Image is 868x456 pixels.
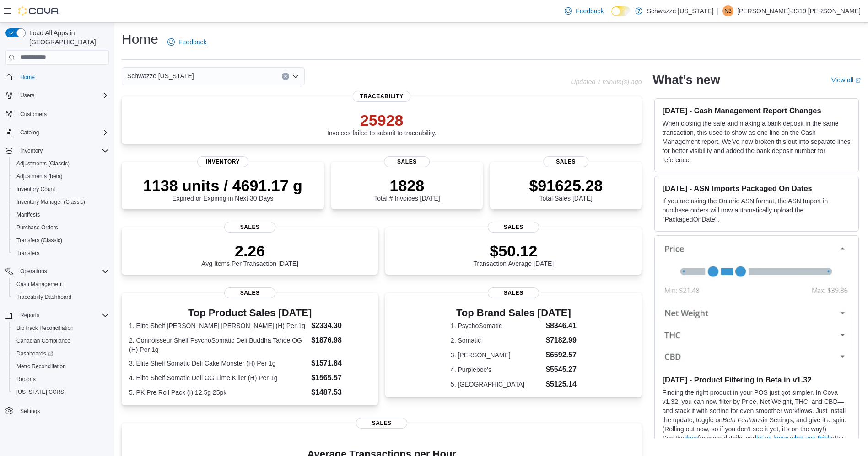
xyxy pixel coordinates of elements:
span: Inventory Manager (Classic) [16,198,85,206]
span: Traceabilty Dashboard [16,293,71,301]
span: Sales [488,287,539,298]
dd: $1876.98 [311,335,371,346]
dt: 5. [GEOGRAPHIC_DATA] [451,380,542,389]
span: Cash Management [13,279,109,290]
span: Manifests [16,211,40,218]
a: Metrc Reconciliation [13,361,70,372]
a: let us know what you think [756,435,831,442]
button: Clear input [282,73,289,80]
span: Feedback [178,37,206,47]
a: docs [685,435,698,442]
span: Manifests [13,209,109,220]
a: Adjustments (beta) [13,171,66,182]
span: Sales [384,156,430,167]
a: Transfers (Classic) [13,235,66,246]
span: Sales [224,222,275,233]
span: Sales [224,287,275,298]
span: Load All Apps in [GEOGRAPHIC_DATA] [26,28,109,47]
dt: 3. [PERSON_NAME] [451,350,542,360]
p: When closing the safe and making a bank deposit in the same transaction, this used to show as one... [662,119,851,164]
a: Inventory Manager (Classic) [13,196,89,207]
button: Transfers [9,247,113,260]
a: Manifests [13,209,43,220]
span: Reports [13,374,109,385]
span: Settings [16,405,109,416]
a: Feedback [561,2,607,20]
a: Feedback [164,33,210,51]
span: Sales [356,418,407,429]
span: Inventory Manager (Classic) [13,196,109,207]
dd: $1565.57 [311,372,371,383]
img: Cova [18,6,59,16]
dt: 4. Elite Shelf Somatic Deli OG Lime Killer (H) Per 1g [129,373,307,382]
span: Users [20,92,34,99]
button: Inventory [2,144,113,157]
span: Schwazze [US_STATE] [127,70,194,81]
button: Inventory [16,145,46,156]
span: N3 [724,5,731,16]
span: Dark Mode [611,16,612,16]
span: Reports [16,310,109,321]
button: Operations [16,266,51,277]
span: Sales [488,222,539,233]
a: Settings [16,406,43,417]
span: Feedback [576,6,604,16]
span: Dashboards [16,350,53,357]
button: Transfers (Classic) [9,234,113,247]
button: [US_STATE] CCRS [9,386,113,398]
span: Canadian Compliance [16,337,70,345]
span: Purchase Orders [16,224,58,231]
div: Avg Items Per Transaction [DATE] [201,242,298,267]
p: Schwazze [US_STATE] [647,5,714,16]
button: Adjustments (Classic) [9,157,113,170]
a: Customers [16,109,50,120]
svg: External link [855,78,861,83]
span: Transfers [13,248,109,259]
span: Reports [20,312,39,319]
a: Dashboards [9,347,113,360]
button: Canadian Compliance [9,334,113,347]
dt: 3. Elite Shelf Somatic Deli Cake Monster (H) Per 1g [129,359,307,368]
input: Dark Mode [611,6,631,16]
span: Metrc Reconciliation [13,361,109,372]
dd: $2334.30 [311,320,371,331]
dt: 5. PK Pre Roll Pack (I) 12.5g 25pk [129,388,307,397]
a: Reports [13,374,39,385]
p: Finding the right product in your POS just got simpler. In Cova v1.32, you can now filter by Pric... [662,388,851,434]
div: Invoices failed to submit to traceability. [327,111,437,137]
a: Transfers [13,248,43,259]
p: $50.12 [474,242,554,260]
p: If you are using the Ontario ASN format, the ASN Import in purchase orders will now automatically... [662,196,851,224]
h3: [DATE] - ASN Imports Packaged On Dates [662,184,851,193]
dd: $8346.41 [546,320,577,331]
button: Traceabilty Dashboard [9,291,113,303]
span: Catalog [16,127,109,138]
span: Washington CCRS [13,387,109,398]
span: Sales [543,156,588,167]
dt: 2. Somatic [451,336,542,345]
span: Adjustments (beta) [16,173,63,180]
em: Beta Features [722,416,763,424]
button: Open list of options [292,73,299,80]
span: Adjustments (beta) [13,171,109,182]
p: 25928 [327,111,437,129]
span: Traceabilty Dashboard [13,292,109,302]
span: BioTrack Reconciliation [16,324,74,332]
button: Metrc Reconciliation [9,360,113,373]
span: Operations [20,268,47,275]
div: Transaction Average [DATE] [474,242,554,267]
span: Adjustments (Classic) [13,158,109,169]
span: Customers [20,111,47,118]
span: Canadian Compliance [13,335,109,346]
dt: 4. Purplebee's [451,365,542,374]
dt: 1. PsychoSomatic [451,321,542,330]
a: Adjustments (Classic) [13,158,73,169]
dd: $5125.14 [546,379,577,390]
span: Transfers (Classic) [16,237,62,244]
a: Traceabilty Dashboard [13,292,75,302]
button: Cash Management [9,278,113,291]
p: [PERSON_NAME]-3319 [PERSON_NAME] [737,5,861,16]
button: Reports [16,310,43,321]
p: See the for more details, and after you’ve given it a try. [662,434,851,452]
span: Inventory [197,156,248,167]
